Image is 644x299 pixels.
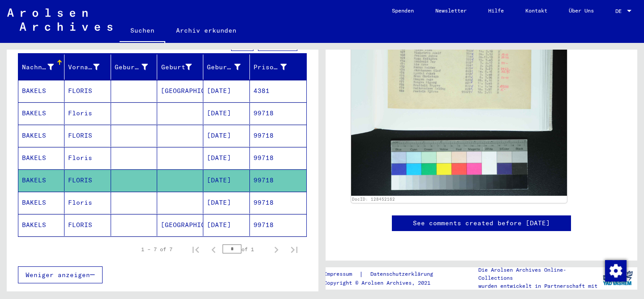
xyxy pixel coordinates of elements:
div: Geburt‏ [161,63,192,72]
button: Last page [285,240,303,258]
mat-cell: FLORIS [64,214,111,236]
a: Impressum [324,270,359,279]
div: Vorname [68,60,110,74]
p: Die Arolsen Archives Online-Collections [478,266,598,282]
div: Geburtsdatum [207,60,251,74]
p: wurden entwickelt in Partnerschaft mit [478,282,598,290]
button: Next page [267,240,285,258]
mat-cell: BAKELS [18,214,64,236]
a: Datenschutzerklärung [363,270,444,279]
mat-cell: 99718 [250,102,306,124]
mat-cell: [GEOGRAPHIC_DATA] [157,214,203,236]
div: Geburt‏ [161,60,203,74]
mat-cell: 99718 [250,214,306,236]
div: Nachname [22,63,54,72]
div: of 1 [223,245,267,253]
div: Geburtsname [115,60,159,74]
mat-header-cell: Vorname [64,55,111,80]
mat-cell: BAKELS [18,102,64,124]
mat-header-cell: Geburt‏ [157,55,203,80]
span: Weniger anzeigen [26,271,90,279]
mat-cell: BAKELS [18,125,64,147]
span: DE [615,8,625,14]
mat-cell: [DATE] [203,214,249,236]
mat-header-cell: Nachname [18,55,64,80]
mat-cell: BAKELS [18,80,64,102]
mat-cell: [DATE] [203,80,249,102]
a: DocID: 128452162 [352,197,395,202]
mat-cell: [DATE] [203,125,249,147]
mat-cell: [DATE] [203,169,249,191]
mat-cell: FLORIS [64,125,111,147]
div: 1 – 7 of 7 [141,245,172,253]
mat-cell: FLORIS [64,169,111,191]
mat-cell: BAKELS [18,169,64,191]
mat-header-cell: Prisoner # [250,55,306,80]
mat-cell: Floris [64,192,111,214]
mat-cell: 99718 [250,169,306,191]
button: First page [187,240,205,258]
img: Arolsen_neg.svg [7,8,112,31]
div: Geburtsname [115,63,148,72]
button: Previous page [205,240,223,258]
div: | [324,270,444,279]
mat-cell: Floris [64,147,111,169]
mat-cell: [DATE] [203,102,249,124]
mat-cell: [GEOGRAPHIC_DATA] [157,80,203,102]
div: Prisoner # [253,63,287,72]
mat-cell: Floris [64,102,111,124]
mat-cell: 99718 [250,125,306,147]
mat-cell: 99718 [250,147,306,169]
div: Geburtsdatum [207,63,240,72]
p: Copyright © Arolsen Archives, 2021 [324,279,444,287]
mat-cell: 99718 [250,192,306,214]
img: Zustimmung ändern [605,260,627,282]
mat-cell: BAKELS [18,147,64,169]
a: Archiv erkunden [165,20,247,41]
div: Nachname [22,60,65,74]
mat-cell: [DATE] [203,192,249,214]
mat-cell: FLORIS [64,80,111,102]
div: Vorname [68,63,99,72]
mat-cell: BAKELS [18,192,64,214]
button: Weniger anzeigen [18,266,103,283]
mat-cell: 4381 [250,80,306,102]
img: yv_logo.png [601,267,635,289]
a: Suchen [120,20,165,43]
mat-header-cell: Geburtsname [111,55,157,80]
a: See comments created before [DATE] [413,219,550,228]
mat-header-cell: Geburtsdatum [203,55,249,80]
mat-cell: [DATE] [203,147,249,169]
div: Prisoner # [253,60,298,74]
